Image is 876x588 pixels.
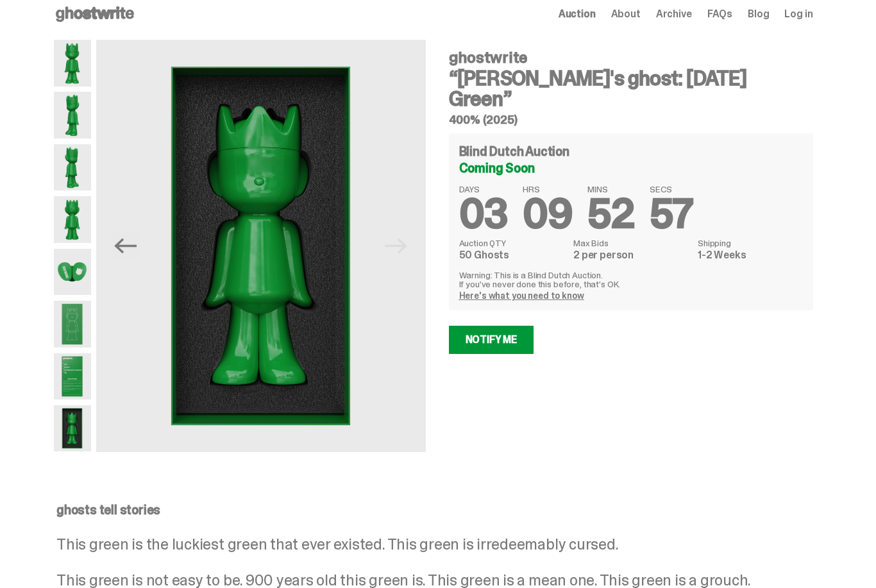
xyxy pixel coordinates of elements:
[587,187,634,240] span: 52
[459,185,508,194] span: DAYS
[523,185,572,194] span: HRS
[459,162,803,174] div: Coming Soon
[523,187,572,240] span: 09
[698,239,802,248] dt: Shipping
[459,187,508,240] span: 03
[56,537,810,552] p: This green is the luckiest green that ever existed. This green is irredeemably cursed.
[54,40,91,87] img: Schrodinger_Green_Hero_1.png
[54,196,91,243] img: Schrodinger_Green_Hero_6.png
[656,9,692,19] a: Archive
[587,185,634,194] span: MINS
[573,250,690,260] dd: 2 per person
[449,50,813,65] h4: ghostwrite
[459,239,566,248] dt: Auction QTY
[54,405,91,452] img: Schrodinger_Green_Hero_13.png
[449,326,534,354] a: Notify Me
[707,9,732,19] a: FAQs
[573,239,690,248] dt: Max Bids
[459,145,569,158] h4: Blind Dutch Auction
[96,40,426,452] img: Schrodinger_Green_Hero_13.png
[459,271,803,289] p: Warning: This is a Blind Dutch Auction. If you’ve never done this before, that’s OK.
[449,114,813,126] h5: 400% (2025)
[611,9,641,19] a: About
[54,92,91,139] img: Schrodinger_Green_Hero_2.png
[54,249,91,296] img: Schrodinger_Green_Hero_7.png
[459,290,584,301] a: Here's what you need to know
[559,9,596,19] a: Auction
[54,353,91,400] img: Schrodinger_Green_Hero_12.png
[112,231,140,260] button: Previous
[56,573,810,588] p: This green is not easy to be. 900 years old this green is. This green is a mean one. This green i...
[698,250,802,260] dd: 1-2 Weeks
[650,187,693,240] span: 57
[748,9,769,19] a: Blog
[784,9,813,19] a: Log in
[650,185,693,194] span: SECS
[54,301,91,348] img: Schrodinger_Green_Hero_9.png
[54,144,91,191] img: Schrodinger_Green_Hero_3.png
[459,250,566,260] dd: 50 Ghosts
[56,503,810,516] p: ghosts tell stories
[449,68,813,109] h3: “[PERSON_NAME]'s ghost: [DATE] Green”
